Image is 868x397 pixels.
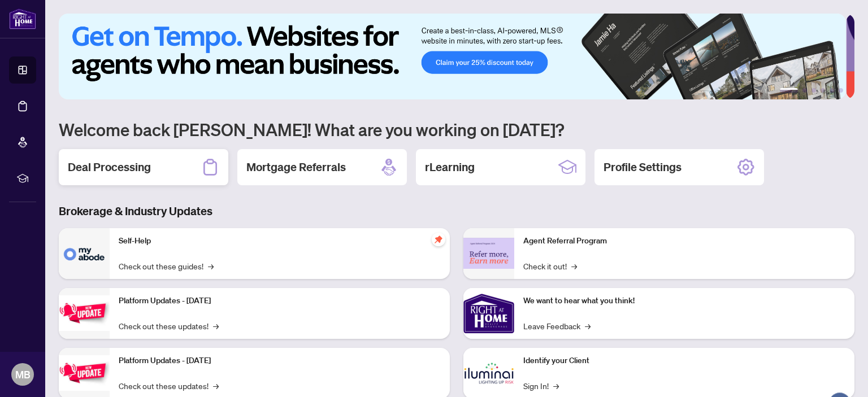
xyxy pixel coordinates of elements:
button: 2 [802,88,807,93]
h3: Brokerage & Industry Updates [59,203,854,219]
span: pushpin [432,233,445,246]
button: 6 [839,88,843,93]
h1: Welcome back [PERSON_NAME]! What are you working on [DATE]? [59,119,854,140]
img: Platform Updates - July 21, 2025 [59,295,110,331]
a: Check it out!→ [523,260,577,272]
a: Leave Feedback→ [523,320,591,332]
img: Self-Help [59,228,110,279]
span: → [213,379,219,392]
span: → [208,260,214,272]
img: Platform Updates - July 8, 2025 [59,355,110,391]
span: → [553,379,559,392]
button: 3 [811,88,816,93]
span: MB [15,367,31,382]
button: 1 [780,88,798,93]
a: Check out these updates!→ [119,320,219,332]
h2: Profile Settings [604,159,682,175]
button: 5 [830,88,834,93]
span: → [585,320,591,332]
span: → [213,320,219,332]
img: Slide 0 [59,14,846,99]
img: logo [9,8,36,29]
a: Check out these updates!→ [119,379,219,392]
h2: Deal Processing [68,159,151,175]
h2: Mortgage Referrals [246,159,346,175]
p: Platform Updates - [DATE] [119,295,441,307]
p: Identify your Client [523,355,845,367]
span: → [571,260,577,272]
a: Sign In!→ [523,379,559,392]
p: Platform Updates - [DATE] [119,355,441,367]
img: We want to hear what you think! [463,288,514,339]
p: Agent Referral Program [523,235,845,247]
button: Open asap [823,357,857,391]
p: Self-Help [119,235,441,247]
img: Agent Referral Program [463,238,514,269]
button: 4 [821,88,825,93]
a: Check out these guides!→ [119,260,214,272]
h2: rLearning [425,159,475,175]
p: We want to hear what you think! [523,295,845,307]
